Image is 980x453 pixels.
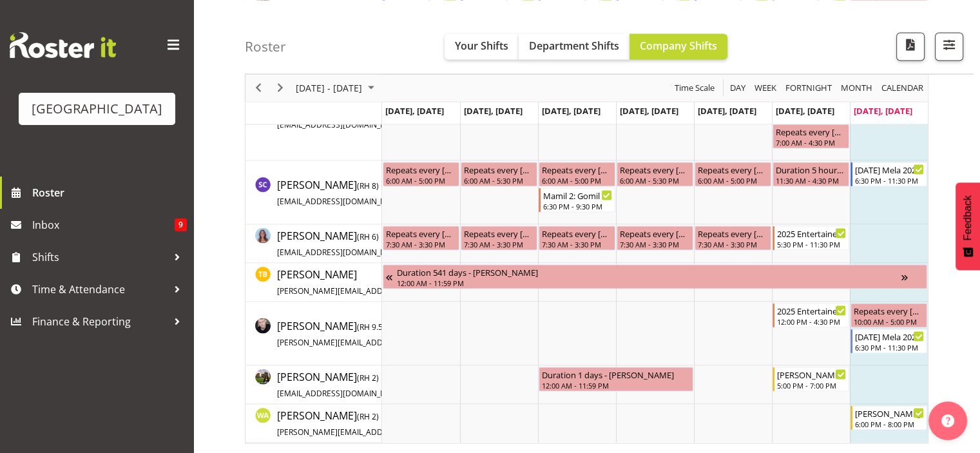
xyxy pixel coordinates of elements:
[962,195,974,240] span: Feedback
[542,368,690,381] div: Duration 1 days - [PERSON_NAME]
[673,80,716,96] span: Time Scale
[542,163,612,176] div: Repeats every [DATE] - [PERSON_NAME]
[776,163,846,176] div: Duration 5 hours - [PERSON_NAME]
[855,175,924,186] div: 6:30 PM - 11:30 PM
[277,196,405,207] span: [EMAIL_ADDRESS][DOMAIN_NAME]
[941,414,954,427] img: help-xxl-2.png
[397,278,901,288] div: 12:00 AM - 11:59 PM
[360,372,376,383] span: RH 2
[777,380,846,390] div: 5:00 PM - 7:00 PM
[698,104,756,116] span: [DATE], [DATE]
[10,32,116,58] img: Rosterit website logo
[277,319,522,349] span: [PERSON_NAME]
[617,226,693,251] div: Sumner Raos"s event - Repeats every monday, tuesday, wednesday, thursday, friday - Sumner Raos Be...
[383,162,459,187] div: Skye Colonna"s event - Repeats every monday - Skye Colonna Begin From Monday, September 29, 2025 ...
[543,189,612,202] div: Mamil 2: Gomil
[854,316,924,327] div: 10:00 AM - 5:00 PM
[385,104,444,116] span: [DATE], [DATE]
[542,175,612,186] div: 6:00 AM - 5:00 PM
[386,163,456,176] div: Repeats every [DATE] - [PERSON_NAME]
[854,104,912,116] span: [DATE], [DATE]
[277,285,526,296] span: [PERSON_NAME][EMAIL_ADDRESS][PERSON_NAME][DOMAIN_NAME]
[773,367,849,392] div: Valerie Donaldson"s event - Valerie - 2025 Entertainer of the Year - Box Office - EVENING Begin F...
[543,201,612,211] div: 6:30 PM - 9:30 PM
[245,264,382,302] td: Thomas Bohanna resource
[461,162,537,187] div: Skye Colonna"s event - Repeats every tuesday - Skye Colonna Begin From Tuesday, September 30, 202...
[698,239,768,249] div: 7:30 AM - 3:30 PM
[294,80,380,96] button: October 2025
[850,329,927,354] div: Tommy Shorter"s event - Diwali Mela 2025 Begin From Sunday, October 5, 2025 at 6:30:00 PM GMT+13:...
[777,239,846,249] div: 5:30 PM - 11:30 PM
[539,188,615,213] div: Skye Colonna"s event - Mamil 2: Gomil Begin From Wednesday, October 1, 2025 at 6:30:00 PM GMT+13:...
[277,119,405,130] span: [EMAIL_ADDRESS][DOMAIN_NAME]
[695,226,771,251] div: Sumner Raos"s event - Repeats every monday, tuesday, wednesday, thursday, friday - Sumner Raos Be...
[277,178,457,207] span: [PERSON_NAME]
[277,388,405,399] span: [EMAIL_ADDRESS][DOMAIN_NAME]
[753,80,779,96] button: Timeline Week
[784,80,833,96] span: Fortnight
[542,227,612,240] div: Repeats every [DATE], [DATE], [DATE], [DATE], [DATE] - [PERSON_NAME]
[277,101,457,131] span: [PERSON_NAME]
[542,104,600,116] span: [DATE], [DATE]
[698,227,768,240] div: Repeats every [DATE], [DATE], [DATE], [DATE], [DATE] - [PERSON_NAME]
[360,180,376,191] span: RH 8
[245,161,382,225] td: Skye Colonna resource
[277,369,457,400] a: [PERSON_NAME](RH 2)[EMAIL_ADDRESS][DOMAIN_NAME]
[32,215,175,235] span: Inbox
[294,80,363,96] span: [DATE] - [DATE]
[464,104,523,116] span: [DATE], [DATE]
[277,337,466,348] span: [PERSON_NAME][EMAIL_ADDRESS][DOMAIN_NAME]
[855,163,924,176] div: [DATE] Mela 2025
[245,366,382,405] td: Valerie Donaldson resource
[855,419,924,429] div: 6:00 PM - 8:00 PM
[360,411,376,422] span: RH 2
[880,80,925,96] span: calendar
[397,265,901,278] div: Duration 541 days - [PERSON_NAME]
[850,406,927,430] div: Wendy Auld"s event - Wendy Begin From Sunday, October 5, 2025 at 6:00:00 PM GMT+13:00 Ends At Sun...
[620,239,690,249] div: 7:30 AM - 3:30 PM
[32,312,168,331] span: Finance & Reporting
[277,229,457,258] span: [PERSON_NAME]
[698,175,768,186] div: 6:00 AM - 5:00 PM
[850,162,927,187] div: Skye Colonna"s event - Diwali Mela 2025 Begin From Sunday, October 5, 2025 at 6:30:00 PM GMT+13:0...
[32,247,168,267] span: Shifts
[855,330,924,343] div: [DATE] Mela 2025
[277,177,457,208] a: [PERSON_NAME](RH 8)[EMAIL_ADDRESS][DOMAIN_NAME]
[542,239,612,249] div: 7:30 AM - 3:30 PM
[277,267,578,298] a: [PERSON_NAME][PERSON_NAME][EMAIL_ADDRESS][PERSON_NAME][DOMAIN_NAME]
[357,322,385,333] span: ( )
[455,38,508,52] span: Your Shifts
[272,80,289,96] button: Next
[250,80,267,96] button: Previous
[728,80,748,96] button: Timeline Day
[956,182,980,270] button: Feedback - Show survey
[386,175,456,186] div: 6:00 AM - 5:00 PM
[729,80,747,96] span: Day
[855,407,924,419] div: [PERSON_NAME]
[539,226,615,251] div: Sumner Raos"s event - Repeats every monday, tuesday, wednesday, thursday, friday - Sumner Raos Be...
[620,104,678,116] span: [DATE], [DATE]
[277,247,405,258] span: [EMAIL_ADDRESS][DOMAIN_NAME]
[620,227,690,240] div: Repeats every [DATE], [DATE], [DATE], [DATE], [DATE] - [PERSON_NAME]
[464,239,534,249] div: 7:30 AM - 3:30 PM
[776,104,834,116] span: [DATE], [DATE]
[386,239,456,249] div: 7:30 AM - 3:30 PM
[464,163,534,176] div: Repeats every [DATE] - [PERSON_NAME]
[539,162,615,187] div: Skye Colonna"s event - Repeats every wednesday - Skye Colonna Begin From Wednesday, October 1, 20...
[357,411,379,422] span: ( )
[383,226,459,251] div: Sumner Raos"s event - Repeats every monday, tuesday, wednesday, thursday, friday - Sumner Raos Be...
[360,322,383,333] span: RH 9.5
[277,370,457,400] span: [PERSON_NAME]
[539,367,693,392] div: Valerie Donaldson"s event - Duration 1 days - Valerie Donaldson Begin From Wednesday, October 1, ...
[277,427,526,438] span: [PERSON_NAME][EMAIL_ADDRESS][PERSON_NAME][DOMAIN_NAME]
[445,34,519,59] button: Your Shifts
[840,80,874,96] span: Month
[777,227,846,240] div: 2025 Entertainer of the Year - EVENING
[776,125,846,138] div: Repeats every [DATE], [DATE], [DATE], [DATE], [DATE] - [PERSON_NAME]
[357,231,379,242] span: ( )
[360,231,376,242] span: RH 6
[773,162,849,187] div: Skye Colonna"s event - Duration 5 hours - Skye Colonna Begin From Saturday, October 4, 2025 at 11...
[753,80,778,96] span: Week
[879,80,926,96] button: Month
[629,34,727,59] button: Company Shifts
